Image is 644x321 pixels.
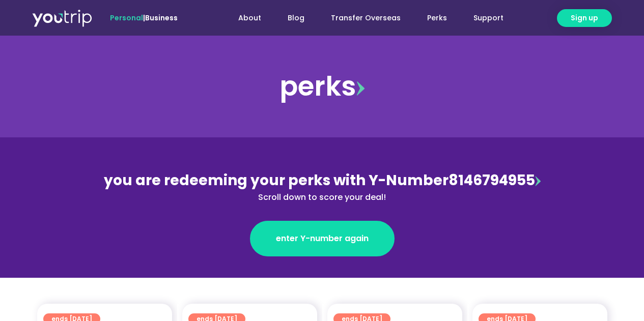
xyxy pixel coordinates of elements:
span: enter Y-number again [276,232,369,245]
a: Perks [414,9,460,27]
a: Transfer Overseas [318,9,414,27]
a: enter Y-number again [250,221,395,256]
span: Personal [110,13,143,23]
span: | [110,13,178,23]
a: Support [460,9,517,27]
div: 8146794955 [101,170,543,203]
nav: Menu [205,9,517,27]
span: Sign up [571,13,598,23]
a: Sign up [557,9,612,27]
a: Blog [274,9,318,27]
a: Business [145,13,178,23]
span: you are redeeming your perks with Y-Number [104,170,449,190]
div: Scroll down to score your deal! [101,191,543,203]
a: About [225,9,274,27]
